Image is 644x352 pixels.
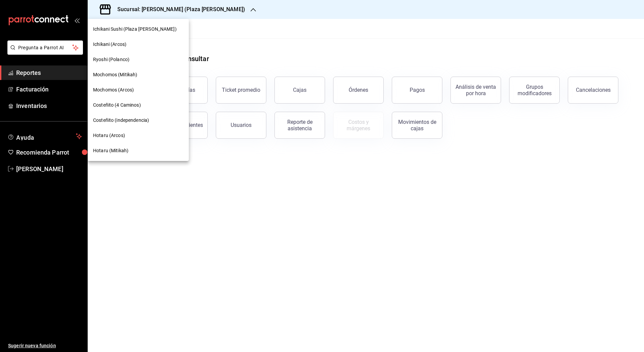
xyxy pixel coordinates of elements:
span: Mochomos (Mitikah) [93,71,137,78]
div: Costeñito (independencia) [88,113,189,128]
span: Mochomos (Arcos) [93,86,134,93]
span: Costeñito (independencia) [93,117,149,124]
div: Hotaru (Arcos) [88,128,189,143]
span: Costeñito (4 Caminos) [93,102,141,109]
span: Ichikani (Arcos) [93,41,126,48]
span: Hotaru (Arcos) [93,132,125,139]
span: Hotaru (Mitikah) [93,147,128,154]
div: Ichikani (Arcos) [88,37,189,52]
span: Ichikani Sushi (Plaza [PERSON_NAME]) [93,26,177,33]
span: Ryoshi (Polanco) [93,56,129,63]
div: Costeñito (4 Caminos) [88,98,189,113]
div: Mochomos (Arcos) [88,82,189,98]
div: Mochomos (Mitikah) [88,67,189,82]
div: Hotaru (Mitikah) [88,143,189,158]
div: Ryoshi (Polanco) [88,52,189,67]
div: Ichikani Sushi (Plaza [PERSON_NAME]) [88,22,189,37]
